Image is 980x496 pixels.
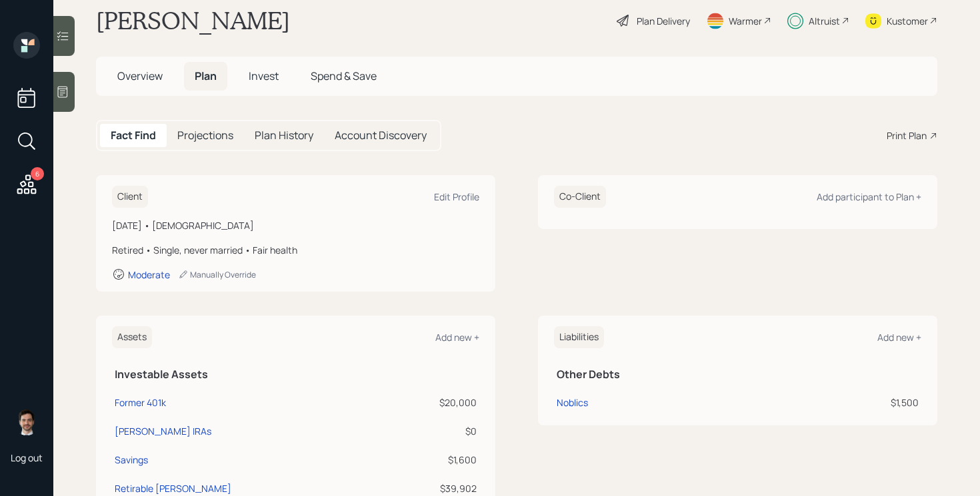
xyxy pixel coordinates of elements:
[387,424,477,438] div: $0
[178,269,256,280] div: Manually Override
[809,14,840,28] div: Altruist
[128,268,170,281] div: Moderate
[112,243,479,257] div: Retired • Single, never married • Fair health
[115,395,166,409] div: Former 401k
[387,395,477,409] div: $20,000
[557,368,919,381] h5: Other Debts
[749,395,919,409] div: $1,500
[115,453,148,467] div: Savings
[255,129,313,142] h5: Plan History
[249,69,279,83] span: Invest
[112,186,148,208] h6: Client
[435,331,479,344] div: Add new +
[13,409,40,435] img: jonah-coleman-headshot.png
[387,481,477,495] div: $39,902
[877,331,921,344] div: Add new +
[557,395,588,409] div: Noblics
[115,424,211,438] div: [PERSON_NAME] IRAs
[637,14,690,28] div: Plan Delivery
[887,128,927,142] div: Print Plan
[554,326,604,348] h6: Liabilities
[96,6,290,35] h1: [PERSON_NAME]
[311,69,377,83] span: Spend & Save
[387,453,477,467] div: $1,600
[31,167,44,180] div: 6
[177,129,233,142] h5: Projections
[335,129,427,142] h5: Account Discovery
[111,129,156,142] h5: Fact Find
[887,14,928,28] div: Kustomer
[554,186,606,208] h6: Co-Client
[115,368,477,381] h5: Investable Assets
[434,190,479,203] div: Edit Profile
[112,218,479,232] div: [DATE] • [DEMOGRAPHIC_DATA]
[817,190,921,203] div: Add participant to Plan +
[117,69,163,83] span: Overview
[729,14,762,28] div: Warmer
[195,69,217,83] span: Plan
[112,326,152,348] h6: Assets
[11,451,43,464] div: Log out
[115,481,231,495] div: Retirable [PERSON_NAME]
